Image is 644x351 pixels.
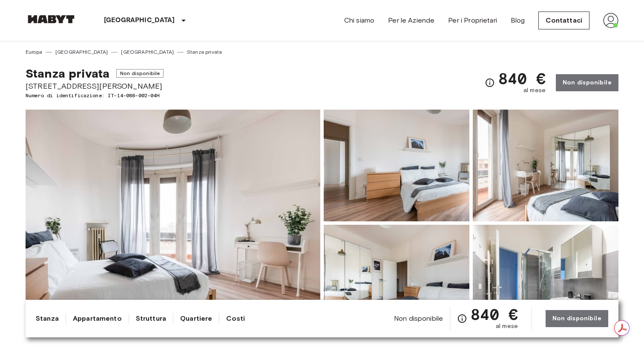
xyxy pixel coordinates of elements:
[388,15,434,26] a: Per le Aziende
[603,13,618,28] img: avatar
[511,15,525,26] a: Blog
[324,225,469,336] img: Picture of unit IT-14-088-002-04H
[473,110,618,221] img: Picture of unit IT-14-088-002-04H
[26,15,77,23] img: Habyt
[136,313,166,324] a: Struttura
[485,78,495,88] svg: Verifica i dettagli delle spese nella sezione 'Riassunto dei Costi'. Si prega di notare che gli s...
[448,15,497,26] a: Per i Proprietari
[523,86,546,95] span: al mese
[471,307,518,322] span: 840 €
[180,313,212,324] a: Quartiere
[394,314,443,323] span: Non disponibile
[26,92,164,99] span: Numero di identificazione: IT-14-088-002-04H
[121,48,174,56] a: [GEOGRAPHIC_DATA]
[324,110,469,221] img: Picture of unit IT-14-088-002-04H
[26,66,109,81] span: Stanza privata
[55,48,108,56] a: [GEOGRAPHIC_DATA]
[538,12,589,29] a: Contattaci
[226,313,245,324] a: Costi
[36,313,59,324] a: Stanza
[473,225,618,336] img: Picture of unit IT-14-088-002-04H
[26,48,42,56] a: Europa
[73,313,122,324] a: Appartamento
[344,15,374,26] a: Chi siamo
[457,313,467,324] svg: Verifica i dettagli delle spese nella sezione 'Riassunto dei Costi'. Si prega di notare che gli s...
[498,71,546,86] span: 840 €
[187,48,222,56] a: Stanza privata
[104,15,175,26] p: [GEOGRAPHIC_DATA]
[26,110,320,336] img: Marketing picture of unit IT-14-088-002-04H
[496,322,518,331] span: al mese
[116,69,164,78] span: Non disponibile
[26,81,164,92] span: [STREET_ADDRESS][PERSON_NAME]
